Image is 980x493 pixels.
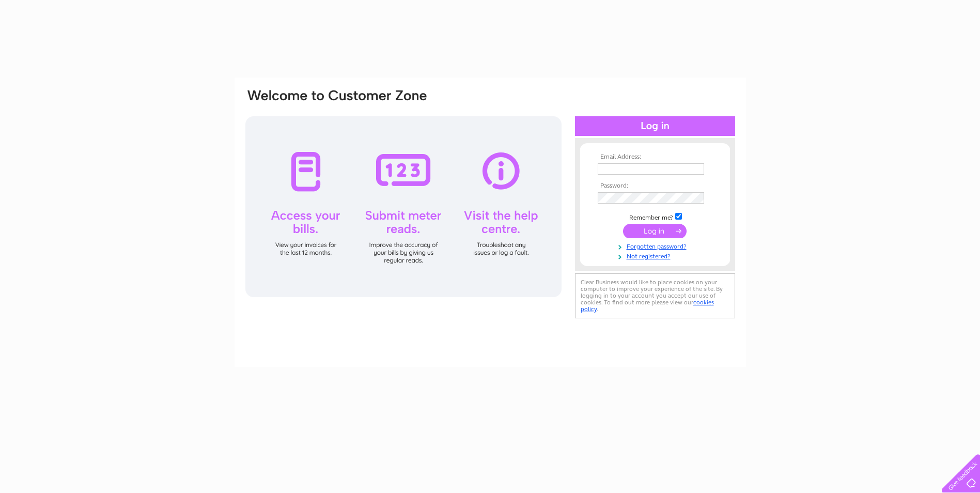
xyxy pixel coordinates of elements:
[595,182,715,190] th: Password:
[575,273,735,318] div: Clear Business would like to place cookies on your computer to improve your experience of the sit...
[595,153,715,161] th: Email Address:
[623,224,687,238] input: Submit
[581,299,714,313] a: cookies policy
[595,211,715,222] td: Remember me?
[598,251,715,260] a: Not registered?
[598,241,715,251] a: Forgotten password?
